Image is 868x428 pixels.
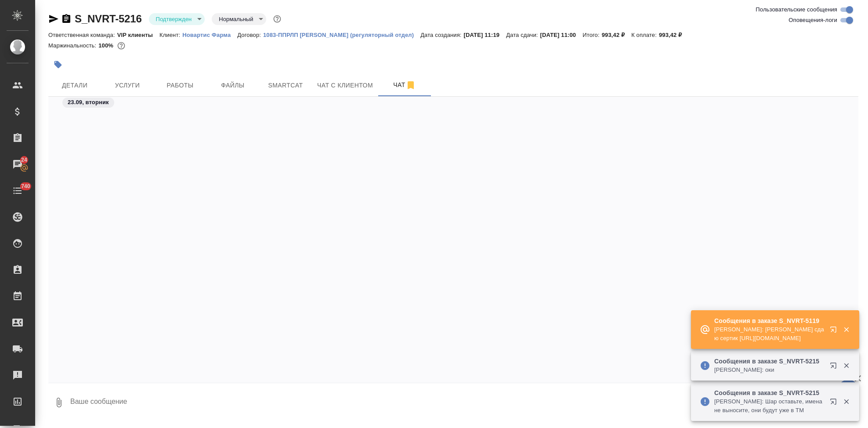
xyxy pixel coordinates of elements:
p: Ответственная команда: [48,32,117,38]
p: [DATE] 11:00 [540,32,583,38]
a: 1083-ППРЛП [PERSON_NAME] (регуляторный отдел) [263,31,420,38]
p: Новартис Фарма [182,32,237,38]
p: 993,42 ₽ [602,32,632,38]
p: Дата создания: [420,32,463,38]
button: Закрыть [837,362,855,370]
p: Сообщения в заказе S_NVRT-5215 [714,357,824,366]
a: S_NVRT-5216 [75,13,142,25]
p: 1083-ППРЛП [PERSON_NAME] (регуляторный отдел) [263,32,420,38]
a: Новартис Фарма [182,31,237,38]
p: Дата сдачи: [506,32,540,38]
p: [PERSON_NAME]: оки [714,366,824,374]
button: Закрыть [837,398,855,406]
button: Открыть в новой вкладке [825,357,846,378]
span: Детали [54,80,96,91]
span: Чат с клиентом [317,80,373,91]
button: Добавить тэг [48,55,68,74]
span: Пользовательские сообщения [756,5,837,14]
p: Итого: [582,32,601,38]
p: [PERSON_NAME]: Шар оставьте, имена не выносите, они будут уже в ТМ [714,397,824,415]
a: 24 [2,153,33,175]
span: 740 [16,182,36,191]
p: К оплате: [631,32,659,38]
p: Сообщения в заказе S_NVRT-5119 [714,316,824,325]
p: [PERSON_NAME]: [PERSON_NAME] сдаю сертик [URL][DOMAIN_NAME] [714,325,824,343]
button: Открыть в новой вкладке [825,393,846,414]
a: 740 [2,180,33,202]
button: Закрыть [837,326,855,334]
p: 100% [98,42,116,49]
span: Услуги [106,80,148,91]
p: Сообщения в заказе S_NVRT-5215 [714,388,824,397]
p: Договор: [237,32,263,38]
span: Файлы [212,80,254,91]
span: Smartcat [264,80,307,91]
span: Оповещения-логи [788,16,837,25]
button: Нормальный [216,15,256,23]
button: Доп статусы указывают на важность/срочность заказа [271,13,283,25]
p: VIP клиенты [117,32,159,38]
button: Подтвержден [153,15,195,23]
p: [DATE] 11:19 [464,32,506,38]
button: Скопировать ссылку для ЯМессенджера [48,14,59,24]
span: Работы [159,80,201,91]
p: Клиент: [159,32,182,38]
div: Подтвержден [212,13,266,25]
div: Подтвержден [149,13,205,25]
button: Скопировать ссылку [61,14,72,24]
button: Открыть в новой вкладке [825,321,846,342]
span: Чат [383,80,426,91]
p: 993,42 ₽ [659,32,689,38]
span: 24 [16,156,33,164]
p: Маржинальность: [48,42,98,49]
p: 23.09, вторник [68,98,109,107]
